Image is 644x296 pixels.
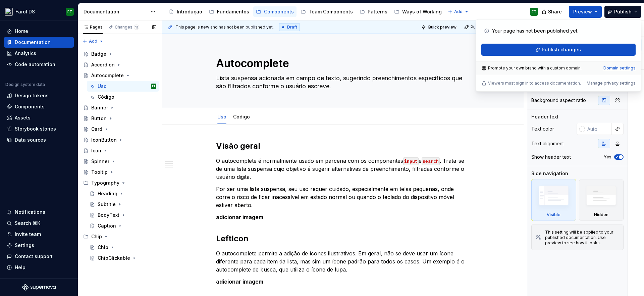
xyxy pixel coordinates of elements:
[216,278,263,285] strong: adicionar imagem
[177,8,202,15] div: Introdução
[4,112,74,123] a: Assets
[4,229,74,240] a: Invite team
[80,102,159,113] a: Banner
[80,37,106,46] button: Add
[91,72,124,79] div: Autocomplete
[357,6,390,17] a: Patterns
[532,9,536,14] div: FT
[15,242,34,249] div: Settings
[531,170,568,177] div: Side navigation
[87,210,159,220] a: BodyText
[603,65,636,71] a: Domain settings
[87,199,159,210] a: Subtitle
[298,6,356,17] a: Team Components
[454,9,463,14] span: Add
[587,81,636,86] button: Manage privacy settings
[134,24,139,30] span: 11
[15,209,45,215] div: Notifications
[87,253,159,263] a: ChipClickable
[80,135,159,145] a: IconButton
[531,113,558,120] div: Header text
[91,137,117,143] div: IconButton
[492,28,578,34] p: Your page has not been published yet.
[91,147,101,154] div: Icon
[4,48,74,59] a: Analytics
[166,6,205,17] a: Introdução
[604,6,641,18] button: Publish
[4,135,74,145] a: Data sources
[488,81,581,86] p: Viewers must sign in to access documentation.
[4,37,74,48] a: Documentation
[91,180,119,186] div: Typography
[368,8,387,15] div: Patterns
[531,97,586,104] div: Background aspect ratio
[80,178,159,188] div: Typography
[15,50,36,57] div: Analytics
[217,114,226,119] a: Uso
[217,8,249,15] div: Fundamentos
[91,51,106,57] div: Badge
[15,103,45,110] div: Components
[5,82,45,87] div: Design system data
[309,8,353,15] div: Team Components
[15,39,51,46] div: Documentation
[98,223,116,229] div: Caption
[471,24,503,30] span: Publish changes
[98,244,108,251] div: Chip
[548,8,562,15] span: Share
[4,251,74,262] button: Contact support
[4,207,74,217] button: Notifications
[91,61,115,68] div: Accordion
[216,214,263,220] strong: adicionar imagem
[87,220,159,231] a: Caption
[569,6,602,18] button: Preview
[98,212,119,218] div: BodyText
[403,157,419,165] code: input
[233,114,250,119] a: Código
[538,6,566,18] button: Share
[152,83,155,90] div: FT
[264,8,294,15] div: Components
[15,61,55,68] div: Code automation
[175,24,274,30] span: This page is new and has not been published yet.
[91,158,109,165] div: Spinner
[481,65,582,71] div: Promote your own brand with a custom domain.
[4,262,74,273] button: Help
[84,8,147,15] div: Documentation
[87,92,159,102] a: Código
[585,123,612,135] input: Auto
[446,7,471,16] button: Add
[166,5,444,18] div: Page tree
[287,24,297,30] span: Draft
[419,22,460,32] button: Quick preview
[216,185,470,209] p: Por ser uma lista suspensa, seu uso requer cuidado, especialmente em telas pequenas, onde corre o...
[573,8,592,15] span: Preview
[215,55,468,71] textarea: Autocomplete
[89,39,97,44] span: Add
[614,8,632,15] span: Publish
[98,201,116,208] div: Subtitle
[98,94,114,100] div: Código
[531,126,554,132] div: Text color
[206,6,252,17] a: Fundamentos
[15,264,25,271] div: Help
[531,154,571,160] div: Show header text
[15,231,41,238] div: Invite team
[67,9,72,14] div: FT
[4,240,74,251] a: Settings
[604,154,611,160] label: Yes
[115,24,139,30] div: Changes
[87,188,159,199] a: Heading
[253,6,297,17] a: Components
[531,140,564,147] div: Text alignment
[91,115,107,122] div: Button
[215,109,229,124] div: Uso
[402,8,442,15] div: Ways of Working
[481,44,636,56] button: Publish changes
[15,220,40,227] div: Search ⌘K
[83,24,103,30] div: Pages
[216,233,470,244] h2: LeftIcon
[4,90,74,101] a: Design tokens
[215,73,468,92] textarea: Lista suspensa acionada em campo de texto, sugerindo preenchimentos específicos que são filtrados...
